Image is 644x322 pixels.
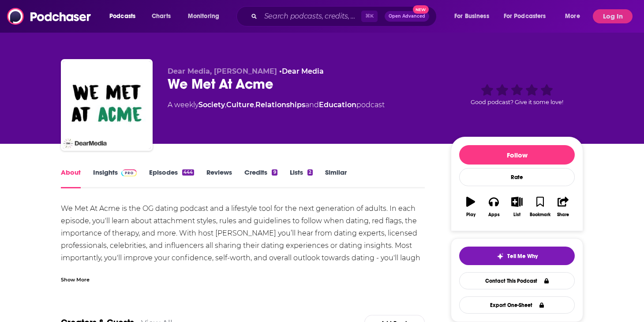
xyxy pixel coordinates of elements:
a: Education [319,101,356,109]
span: Podcasts [109,10,135,22]
span: For Podcasters [504,10,546,22]
span: • [279,67,324,75]
span: Monitoring [188,10,219,22]
button: Share [552,191,575,223]
button: Follow [459,145,575,165]
button: open menu [182,9,231,23]
img: tell me why sparkle [497,253,504,260]
div: 2 [307,169,313,176]
button: open menu [498,9,559,23]
span: , [254,101,255,109]
span: Tell Me Why [507,253,538,260]
button: open menu [448,9,500,23]
button: Export One-Sheet [459,296,575,314]
a: Culture [226,101,254,109]
div: Rate [459,168,575,186]
button: List [505,191,528,223]
button: Log In [593,9,633,23]
a: Credits9 [244,168,277,188]
div: Play [466,212,476,217]
button: open menu [559,9,591,23]
span: and [305,101,319,109]
img: Podchaser Pro [121,169,137,176]
a: About [61,168,81,188]
img: We Met At Acme [63,61,151,149]
span: Dear Media, [PERSON_NAME] [168,67,277,75]
a: Similar [325,168,347,188]
a: Relationships [255,101,305,109]
button: Open AdvancedNew [385,11,429,22]
a: Lists2 [290,168,313,188]
button: Apps [482,191,505,223]
span: For Business [454,10,489,22]
div: 444 [182,169,194,176]
span: Good podcast? Give it some love! [471,99,563,105]
div: Bookmark [530,212,550,217]
div: Good podcast? Give it some love! [451,67,583,122]
div: A weekly podcast [168,100,385,110]
div: Apps [488,212,500,217]
span: More [565,10,580,22]
div: Search podcasts, credits, & more... [245,6,445,26]
a: Society [198,101,225,109]
div: We Met At Acme is the OG dating podcast and a lifestyle tool for the next generation of adults. I... [61,202,425,277]
div: Share [557,212,569,217]
a: Contact This Podcast [459,272,575,289]
span: Charts [152,10,171,22]
button: Bookmark [528,191,551,223]
a: Episodes444 [149,168,194,188]
input: Search podcasts, credits, & more... [261,9,361,23]
a: Reviews [206,168,232,188]
a: Dear Media [282,67,324,75]
button: open menu [103,9,147,23]
span: Open Advanced [389,14,425,19]
a: Charts [146,9,176,23]
div: 9 [272,169,277,176]
button: Play [459,191,482,223]
span: , [225,101,226,109]
span: ⌘ K [361,11,378,22]
img: Podchaser - Follow, Share and Rate Podcasts [7,8,92,25]
a: InsightsPodchaser Pro [93,168,137,188]
div: List [513,212,520,217]
span: New [413,5,429,14]
button: tell me why sparkleTell Me Why [459,247,575,265]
